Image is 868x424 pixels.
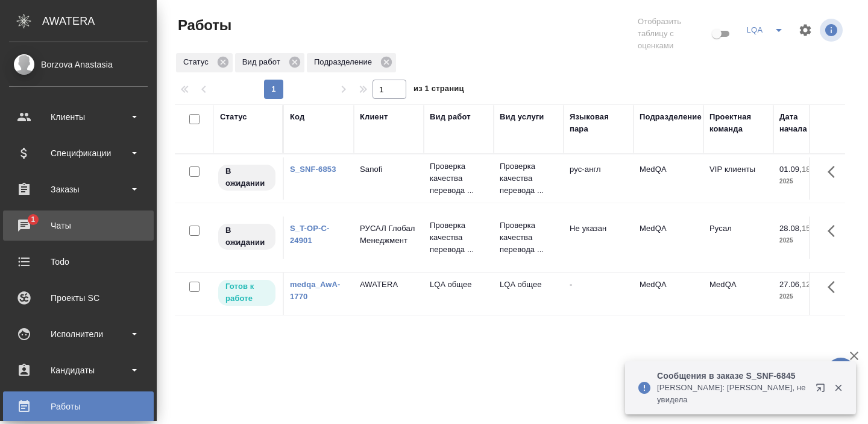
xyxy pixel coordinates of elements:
[175,16,231,35] span: Работы
[9,325,148,343] div: Исполнители
[703,217,773,259] td: Русал
[9,397,148,416] div: Работы
[3,210,154,241] a: 1Чаты
[500,220,558,256] p: Проверка качества перевода ...
[430,279,488,291] p: LQA общее
[9,58,148,71] div: Borzova Anastasia
[779,176,828,188] p: 2025
[9,217,148,235] div: Чаты
[9,144,148,162] div: Спецификации
[220,111,247,123] div: Статус
[290,165,336,174] a: S_SNF-6853
[640,111,702,123] div: Подразделение
[500,279,558,291] p: LQA общее
[9,361,148,379] div: Кандидаты
[779,280,802,289] p: 27.06,
[314,56,376,68] p: Подразделение
[634,217,703,259] td: MedQA
[225,224,268,248] p: В ожидании
[826,358,856,388] button: 🙏
[791,16,820,45] span: Настроить таблицу
[360,111,388,123] div: Клиент
[820,19,845,42] span: Посмотреть информацию
[802,165,822,174] p: 18:00
[3,283,154,313] a: Проекты SC
[657,370,808,382] p: Сообщения в заказе S_SNF-6845
[808,376,837,405] button: Открыть в новой вкладке
[42,9,157,33] div: AWATERA
[217,163,277,192] div: Исполнитель назначен, приступать к работе пока рано
[779,111,816,135] div: Дата начала
[9,180,148,198] div: Заказы
[176,53,233,72] div: Статус
[24,214,42,226] span: 1
[779,235,828,247] p: 2025
[570,111,627,135] div: Языковая пара
[703,273,773,315] td: MedQA
[564,217,634,259] td: Не указан
[235,53,304,72] div: Вид работ
[414,81,464,99] span: из 1 страниц
[3,247,154,277] a: Todo
[9,289,148,307] div: Проекты SC
[360,223,418,247] p: РУСАЛ Глобал Менеджмент
[307,53,396,72] div: Подразделение
[802,224,822,233] p: 15:00
[360,279,418,291] p: AWATERA
[802,280,822,289] p: 12:25
[225,280,268,305] p: Готов к работе
[430,160,488,197] p: Проверка качества перевода ...
[820,157,849,186] button: Здесь прячутся важные кнопки
[9,108,148,126] div: Клиенты
[564,157,634,200] td: рус-англ
[634,273,703,315] td: MedQA
[183,56,213,68] p: Статус
[500,160,558,197] p: Проверка качества перевода ...
[290,280,341,301] a: medqa_AwA-1770
[217,223,277,251] div: Исполнитель назначен, приступать к работе пока рано
[3,391,154,422] a: Работы
[743,21,791,40] div: split button
[779,291,828,303] p: 2025
[779,165,802,174] p: 01.09,
[638,16,709,52] span: Отобразить таблицу с оценками
[225,165,268,189] p: В ожидании
[9,253,148,271] div: Todo
[709,111,767,135] div: Проектная команда
[564,273,634,315] td: -
[290,111,304,123] div: Код
[360,163,418,176] p: Sanofi
[657,382,808,406] p: [PERSON_NAME]: [PERSON_NAME], не увидела
[290,224,330,245] a: S_T-OP-C-24901
[634,157,703,200] td: MedQA
[430,111,471,123] div: Вид работ
[820,217,849,245] button: Здесь прячутся важные кнопки
[820,273,849,302] button: Здесь прячутся важные кнопки
[500,111,544,123] div: Вид услуги
[779,224,802,233] p: 28.08,
[703,157,773,200] td: VIP клиенты
[242,56,285,68] p: Вид работ
[826,382,851,393] button: Закрыть
[430,220,488,256] p: Проверка качества перевода ...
